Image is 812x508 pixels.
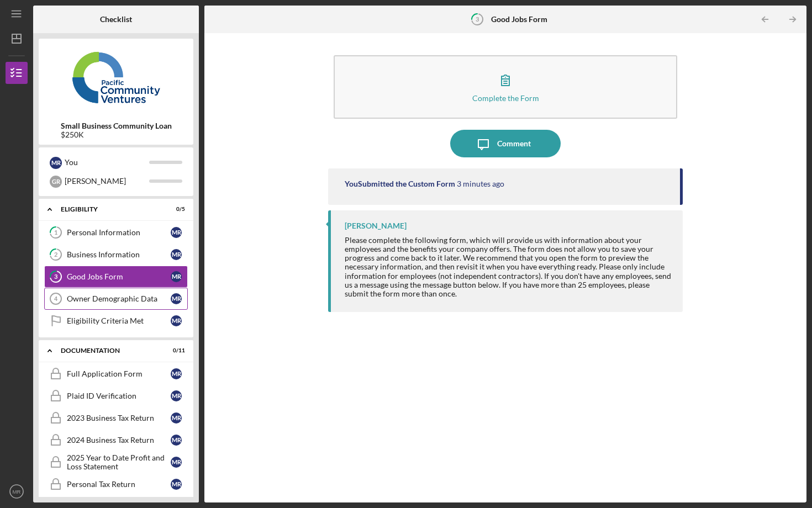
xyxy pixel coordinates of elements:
[61,347,157,354] div: Documentation
[54,251,57,258] tspan: 2
[100,15,132,24] b: Checklist
[165,206,185,213] div: 0 / 5
[67,294,171,303] div: Owner Demographic Data
[171,435,182,446] div: M R
[6,480,28,502] button: MR
[497,130,531,157] div: Comment
[345,236,672,298] div: Please complete the following form, which will provide us with information about your employees a...
[44,244,188,266] a: 2Business InformationMR
[67,272,171,281] div: Good Jobs Form
[171,479,182,490] div: M R
[50,157,62,169] div: M R
[171,227,182,238] div: M R
[171,315,182,326] div: M R
[44,363,188,385] a: Full Application FormMR
[491,15,547,24] b: Good Jobs Form
[54,295,58,302] tspan: 4
[67,391,171,400] div: Plaid ID Verification
[345,179,455,188] div: You Submitted the Custom Form
[50,176,62,188] div: G R
[171,390,182,401] div: M R
[13,489,21,495] text: MR
[67,453,171,471] div: 2025 Year to Date Profit and Loss Statement
[61,121,172,130] b: Small Business Community Loan
[450,130,561,157] button: Comment
[44,451,188,473] a: 2025 Year to Date Profit and Loss StatementMR
[457,179,504,188] time: 2025-08-29 20:49
[44,385,188,407] a: Plaid ID VerificationMR
[165,347,185,354] div: 0 / 11
[472,94,539,102] div: Complete the Form
[44,429,188,451] a: 2024 Business Tax ReturnMR
[171,249,182,260] div: M R
[67,316,171,325] div: Eligibility Criteria Met
[171,368,182,379] div: M R
[67,436,171,444] div: 2024 Business Tax Return
[44,288,188,310] a: 4Owner Demographic DataMR
[345,221,407,230] div: [PERSON_NAME]
[61,130,172,139] div: $250K
[65,172,149,190] div: [PERSON_NAME]
[65,153,149,172] div: You
[39,44,193,110] img: Product logo
[334,55,677,119] button: Complete the Form
[54,229,57,236] tspan: 1
[67,414,171,422] div: 2023 Business Tax Return
[44,221,188,244] a: 1Personal InformationMR
[61,206,157,213] div: Eligibility
[476,15,479,23] tspan: 3
[44,407,188,429] a: 2023 Business Tax ReturnMR
[171,412,182,424] div: M R
[67,369,171,378] div: Full Application Form
[67,480,171,489] div: Personal Tax Return
[44,310,188,332] a: Eligibility Criteria MetMR
[67,228,171,237] div: Personal Information
[67,250,171,259] div: Business Information
[54,273,57,281] tspan: 3
[44,266,188,288] a: 3Good Jobs FormMR
[44,473,188,495] a: Personal Tax ReturnMR
[171,271,182,282] div: M R
[171,293,182,304] div: M R
[171,457,182,468] div: M R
